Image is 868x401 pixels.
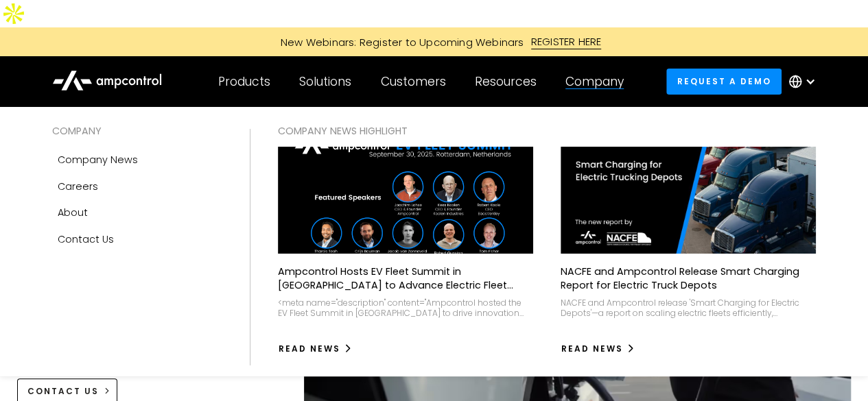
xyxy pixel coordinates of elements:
div: Company [565,74,624,89]
div: Products [218,74,270,89]
p: Ampcontrol Hosts EV Fleet Summit in [GEOGRAPHIC_DATA] to Advance Electric Fleet Management in [GE... [278,265,533,292]
div: CONTACT US [27,385,99,398]
div: Contact Us [58,232,114,247]
a: About [52,199,222,226]
div: Read News [561,343,623,355]
div: NACFE and Ampcontrol release 'Smart Charging for Electric Depots'—a report on scaling electric fl... [561,297,816,319]
a: Read News [278,338,353,360]
a: Read News [561,338,635,360]
div: COMPANY NEWS Highlight [278,123,816,138]
a: Careers [52,173,222,199]
p: NACFE and Ampcontrol Release Smart Charging Report for Electric Truck Depots [561,265,816,292]
div: <meta name="description" content="Ampcontrol hosted the EV Fleet Summit in [GEOGRAPHIC_DATA] to d... [278,297,533,319]
div: About [58,205,88,220]
div: Solutions [299,74,351,89]
div: Customers [381,74,446,89]
div: Read News [279,343,340,355]
div: Careers [58,179,98,194]
a: Request a demo [666,69,782,94]
a: New Webinars: Register to Upcoming WebinarsREGISTER HERE [126,34,743,49]
div: Resources [475,74,537,89]
div: COMPANY [52,123,222,138]
div: New Webinars: Register to Upcoming Webinars [267,35,531,49]
a: Company news [52,147,222,173]
div: Company news [58,152,138,167]
div: REGISTER HERE [531,34,602,49]
a: Contact Us [52,226,222,252]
